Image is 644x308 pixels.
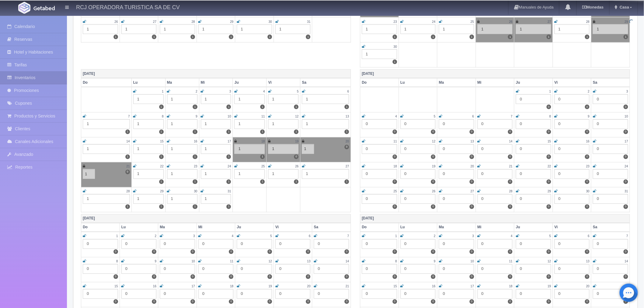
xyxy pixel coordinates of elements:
label: 1 [159,180,164,184]
div: 0 [275,289,311,299]
small: 8 [162,115,164,118]
label: 0 [624,205,628,209]
label: 0 [547,250,551,254]
div: 0 [160,264,195,274]
div: 0 [198,239,234,249]
div: 1 [478,24,513,34]
div: 1 [275,24,311,34]
div: 0 [198,264,234,274]
label: 0 [585,155,590,159]
div: 1 [234,144,265,154]
small: 17 [228,140,231,143]
div: 0 [439,169,474,179]
small: 13 [346,115,349,118]
label: 0 [229,299,233,304]
div: 0 [516,119,551,129]
label: 0 [431,205,436,209]
small: 6 [472,115,474,118]
label: 0 [585,275,590,279]
small: 8 [549,115,551,118]
label: 1 [193,180,197,184]
label: 1 [431,35,436,39]
label: 0 [585,130,590,134]
label: 0 [585,205,590,209]
div: 0 [478,169,513,179]
small: 5 [434,115,436,118]
div: 1 [302,169,349,179]
div: 1 [83,24,118,34]
label: 1 [260,130,265,134]
div: 0 [198,289,234,299]
div: 0 [362,119,397,129]
small: 26 [509,20,513,23]
div: 0 [439,289,474,299]
label: 0 [624,250,628,254]
label: 1 [159,205,164,209]
label: 1 [191,35,195,39]
th: Mi [199,78,233,87]
label: 1 [125,155,130,159]
label: 0 [306,299,310,304]
div: 1 [234,119,265,129]
div: 0 [555,194,590,204]
small: 27 [153,20,156,23]
small: 5 [297,90,299,93]
label: 0 [508,250,513,254]
label: 0 [191,275,195,279]
img: Getabed [33,6,55,10]
label: 0 [508,299,513,304]
div: 0 [237,289,272,299]
label: 0 [431,180,436,184]
label: 1 [306,35,310,39]
div: 1 [167,119,198,129]
label: 0 [470,180,474,184]
div: 0 [593,119,628,129]
small: 31 [307,20,310,23]
label: 1 [193,130,197,134]
div: 1 [401,24,436,34]
small: 14 [126,140,130,143]
label: 0 [624,180,628,184]
small: 10 [625,115,628,118]
small: 25 [471,20,474,23]
label: 0 [191,299,195,304]
small: 6 [347,90,349,93]
small: 15 [160,140,163,143]
div: 0 [555,94,590,104]
label: 1 [125,205,130,209]
div: 1 [167,144,198,154]
small: 18 [261,140,265,143]
label: 1 [260,105,265,109]
label: 0 [624,275,628,279]
label: 0 [585,105,590,109]
div: 1 [201,169,231,179]
div: 0 [121,239,157,249]
div: 0 [516,144,551,154]
div: 0 [401,169,436,179]
div: 0 [160,239,195,249]
div: 0 [478,144,513,154]
div: 1 [133,94,164,104]
label: 0 [470,155,474,159]
div: 1 [83,144,130,154]
div: 1 [302,119,349,129]
label: 0 [508,275,513,279]
small: 7 [511,115,513,118]
div: 1 [133,144,164,154]
th: Ju [233,78,267,87]
label: 0 [345,299,349,304]
label: 0 [547,155,551,159]
div: 0 [555,144,590,154]
div: 1 [201,119,231,129]
label: 1 [193,205,197,209]
div: 1 [201,194,231,204]
label: 1 [159,155,164,159]
label: 1 [585,35,590,39]
label: 0 [393,250,397,254]
div: 1 [268,119,299,129]
label: 0 [470,299,474,304]
label: 0 [585,250,590,254]
label: 0 [431,250,436,254]
small: 11 [394,140,397,143]
small: 16 [194,140,197,143]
